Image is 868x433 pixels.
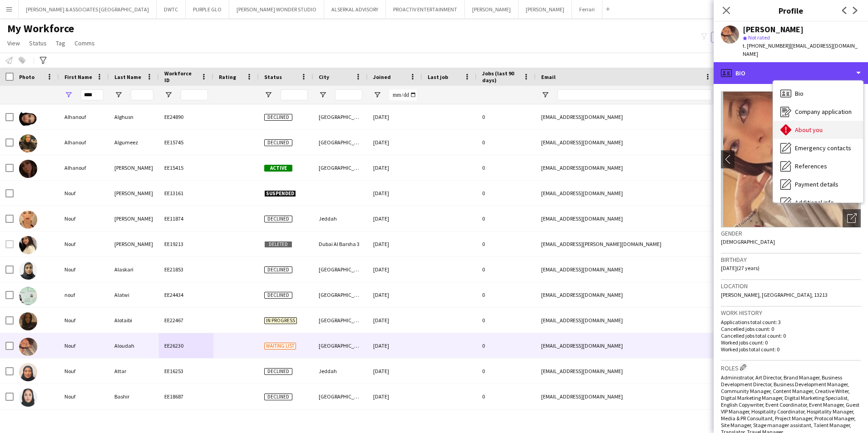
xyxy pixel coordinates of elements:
div: Attar [109,359,159,384]
div: [EMAIL_ADDRESS][DOMAIN_NAME] [536,282,717,307]
span: First Name [64,74,92,80]
div: [DATE] [368,231,422,256]
div: Nouf [59,181,109,206]
h3: Gender [721,229,861,237]
div: EE18687 [159,384,213,409]
span: Declined [264,114,292,121]
div: [DATE] [368,333,422,358]
span: Bio [795,89,804,98]
div: 0 [477,359,536,384]
button: PROACTIV ENTERTAINMENT [386,0,465,18]
a: View [4,37,24,49]
span: [PERSON_NAME], [GEOGRAPHIC_DATA], 13213 [721,291,828,298]
span: Declined [264,368,292,375]
div: Bio [773,84,863,103]
span: About you [795,126,823,134]
span: Payment details [795,180,838,188]
div: EE24890 [159,104,213,129]
button: Open Filter Menu [541,91,549,99]
div: Nouf [59,308,109,333]
div: Nouf [59,206,109,231]
button: Open Filter Menu [114,91,123,99]
div: EE16253 [159,359,213,384]
span: Workforce ID [164,70,197,84]
div: Open photos pop-in [843,209,861,227]
input: City Filter Input [335,89,362,100]
div: Alotaibi [109,308,159,333]
span: Jobs (last 90 days) [482,70,519,84]
img: Crew avatar or photo [721,91,861,227]
div: Emergency contacts [773,139,863,157]
div: [EMAIL_ADDRESS][DOMAIN_NAME] [536,257,717,282]
div: 0 [477,206,536,231]
div: 0 [477,257,536,282]
div: Algumeez [109,130,159,155]
p: Cancelled jobs count: 0 [721,325,861,332]
div: [DATE] [368,181,422,206]
button: [PERSON_NAME] WONDER STUDIO [229,0,324,18]
button: Open Filter Menu [164,91,173,99]
img: Nouf Alansari [19,236,37,254]
div: Nouf [59,384,109,409]
span: Suspended [264,190,296,197]
img: Nouf Alansari [19,211,37,229]
a: Status [25,37,50,49]
img: Nouf Aloudah [19,338,37,356]
div: EE15415 [159,155,213,180]
div: [DATE] [368,257,422,282]
span: Waiting list [264,343,296,349]
div: [DATE] [368,104,422,129]
div: [GEOGRAPHIC_DATA] [313,257,368,282]
input: Row Selection is disabled for this row (unchecked) [5,240,14,248]
span: Declined [264,292,292,299]
span: Comms [74,39,95,47]
input: Last Name Filter Input [131,89,153,100]
input: Email Filter Input [557,89,712,100]
div: [PERSON_NAME] [109,231,159,256]
span: Rating [219,74,236,80]
h3: Profile [714,5,868,16]
button: Open Filter Menu [319,91,327,99]
button: Everyone5,819 [711,32,756,43]
div: EE24434 [159,282,213,307]
span: Status [264,74,282,80]
button: [PERSON_NAME] & ASSOCIATES [GEOGRAPHIC_DATA] [19,0,157,18]
span: Not rated [748,34,770,41]
div: [GEOGRAPHIC_DATA] [313,384,368,409]
div: Payment details [773,175,863,193]
span: | [EMAIL_ADDRESS][DOMAIN_NAME] [743,42,858,57]
div: [EMAIL_ADDRESS][DOMAIN_NAME] [536,359,717,384]
div: About you [773,121,863,139]
div: EE11874 [159,206,213,231]
span: Last job [428,74,448,80]
div: [DATE] [368,282,422,307]
div: 0 [477,333,536,358]
img: Nouf Alotaibi [19,312,37,330]
div: Dubai Al Barsha 3 [313,231,368,256]
div: [DATE] [368,308,422,333]
div: [EMAIL_ADDRESS][DOMAIN_NAME] [536,130,717,155]
input: Joined Filter Input [390,89,417,100]
div: 0 [477,181,536,206]
div: [GEOGRAPHIC_DATA] [313,333,368,358]
span: Deleted [264,241,292,248]
button: Open Filter Menu [264,91,272,99]
a: Comms [71,37,99,49]
div: [EMAIL_ADDRESS][PERSON_NAME][DOMAIN_NAME] [536,231,717,256]
span: Status [29,39,47,47]
div: Alghusn [109,104,159,129]
div: [EMAIL_ADDRESS][DOMAIN_NAME] [536,333,717,358]
h3: Birthday [721,256,861,264]
div: [GEOGRAPHIC_DATA] [313,104,368,129]
div: EE19213 [159,231,213,256]
div: [DATE] [368,206,422,231]
p: Worked jobs total count: 0 [721,346,861,353]
span: Declined [264,394,292,400]
div: EE21853 [159,257,213,282]
button: [PERSON_NAME] [518,0,572,18]
span: Last Name [114,74,141,80]
button: Ferrari [572,0,602,18]
h3: Roles [721,363,861,372]
span: t. [PHONE_NUMBER] [743,42,790,49]
input: First Name Filter Input [81,89,104,100]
